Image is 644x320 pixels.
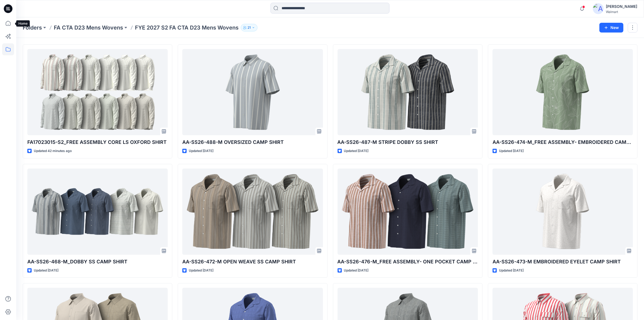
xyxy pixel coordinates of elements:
[338,258,478,266] p: AA-SS26-476-M_FREE ASSEMBLY- ONE POCKET CAMP SHIRT
[593,3,604,14] img: avatar
[182,49,323,135] a: AA-SS26-488-M OVERSIZED CAMP SHIRT
[27,169,168,255] a: AA-SS26-468-M_DOBBY SS CAMP SHIRT
[599,23,623,33] button: New
[34,268,58,273] p: Updated [DATE]
[54,24,123,31] a: FA CTA D23 Mens Wovens
[182,258,323,266] p: AA-SS26-472-M OPEN WEAVE SS CAMP SHIRT
[182,138,323,146] p: AA-SS26-488-M OVERSIZED CAMP SHIRT
[241,24,257,31] button: 21
[338,138,478,146] p: AA-SS26-487-M STRIPE DOBBY SS SHIRT
[189,148,213,154] p: Updated [DATE]
[189,268,213,273] p: Updated [DATE]
[499,268,524,273] p: Updated [DATE]
[338,169,478,255] a: AA-SS26-476-M_FREE ASSEMBLY- ONE POCKET CAMP SHIRT
[338,49,478,135] a: AA-SS26-487-M STRIPE DOBBY SS SHIRT
[247,25,251,31] p: 21
[493,258,633,266] p: AA-SS26-473-M EMBROIDERED EYELET CAMP SHIRT
[606,3,637,10] div: [PERSON_NAME]
[27,138,168,146] p: FA17023015-S2_FREE ASSEMBLY CORE LS OXFORD SHIRT
[27,49,168,135] a: FA17023015-S2_FREE ASSEMBLY CORE LS OXFORD SHIRT
[493,138,633,146] p: AA-SS26-474-M_FREE ASSEMBLY- EMBROIDERED CAMP SHIRT
[34,148,72,154] p: Updated 42 minutes ago
[344,148,369,154] p: Updated [DATE]
[493,49,633,135] a: AA-SS26-474-M_FREE ASSEMBLY- EMBROIDERED CAMP SHIRT
[344,268,369,273] p: Updated [DATE]
[182,169,323,255] a: AA-SS26-472-M OPEN WEAVE SS CAMP SHIRT
[23,24,42,31] a: Folders
[493,169,633,255] a: AA-SS26-473-M EMBROIDERED EYELET CAMP SHIRT
[499,148,524,154] p: Updated [DATE]
[606,10,637,14] div: Walmart
[135,24,239,31] p: FYE 2027 S2 FA CTA D23 Mens Wovens
[27,258,168,266] p: AA-SS26-468-M_DOBBY SS CAMP SHIRT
